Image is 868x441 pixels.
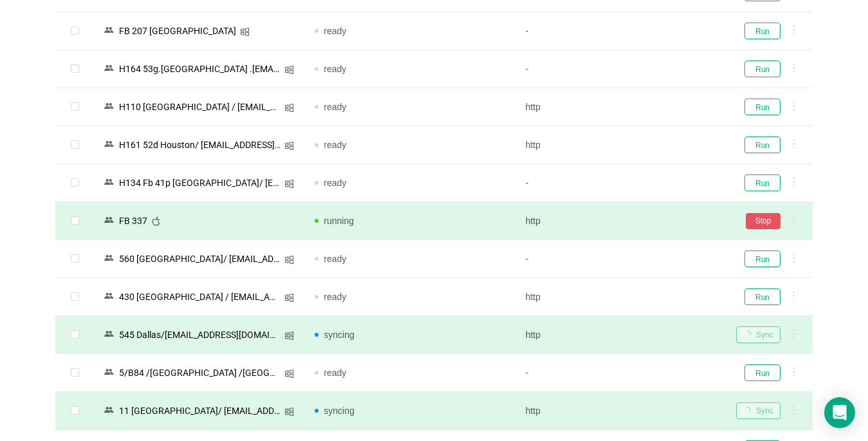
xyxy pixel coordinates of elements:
[744,174,780,191] button: Run
[115,23,240,39] div: FB 207 [GEOGRAPHIC_DATA]
[744,61,780,77] button: Run
[515,392,726,430] td: http
[324,26,346,36] span: ready
[324,178,346,188] span: ready
[324,64,346,74] span: ready
[324,140,346,150] span: ready
[324,292,346,302] span: ready
[115,250,284,267] div: 560 [GEOGRAPHIC_DATA]/ [EMAIL_ADDRESS][DOMAIN_NAME]
[284,65,294,75] i: icon: windows
[284,141,294,151] i: icon: windows
[744,288,780,305] button: Run
[515,164,726,202] td: -
[515,88,726,126] td: http
[515,202,726,240] td: http
[746,213,780,229] button: Stop
[824,397,855,428] div: Open Intercom Messenger
[324,406,354,416] span: syncing
[115,174,284,191] div: Н134 Fb 41p [GEOGRAPHIC_DATA]/ [EMAIL_ADDRESS][DOMAIN_NAME] [1]
[115,402,284,419] div: 11 [GEOGRAPHIC_DATA]/ [EMAIL_ADDRESS][DOMAIN_NAME]
[284,407,294,417] i: icon: windows
[284,103,294,113] i: icon: windows
[324,368,346,378] span: ready
[324,216,354,226] span: running
[515,126,726,164] td: http
[151,216,161,226] i: icon: apple
[115,212,151,229] div: FB 337
[744,364,780,381] button: Run
[240,27,250,37] i: icon: windows
[515,278,726,316] td: http
[115,136,284,153] div: Н161 52d Houston/ [EMAIL_ADDRESS][DOMAIN_NAME]
[284,179,294,189] i: icon: windows
[515,316,726,354] td: http
[744,23,780,39] button: Run
[284,293,294,303] i: icon: windows
[744,99,780,115] button: Run
[115,288,284,305] div: 430 [GEOGRAPHIC_DATA] / [EMAIL_ADDRESS][DOMAIN_NAME]
[515,354,726,392] td: -
[115,99,284,115] div: Н110 [GEOGRAPHIC_DATA] / [EMAIL_ADDRESS][DOMAIN_NAME]
[515,50,726,88] td: -
[284,255,294,265] i: icon: windows
[324,254,346,264] span: ready
[324,330,354,340] span: syncing
[115,326,284,343] div: 545 Dallas/[EMAIL_ADDRESS][DOMAIN_NAME]
[744,136,780,153] button: Run
[115,61,284,77] div: Н164 53g.[GEOGRAPHIC_DATA] .[EMAIL_ADDRESS][DOMAIN_NAME]
[115,364,284,381] div: 5/В84 /[GEOGRAPHIC_DATA] /[GEOGRAPHIC_DATA]/ [EMAIL_ADDRESS][DOMAIN_NAME]
[515,240,726,278] td: -
[744,250,780,267] button: Run
[324,102,346,112] span: ready
[284,331,294,341] i: icon: windows
[284,369,294,379] i: icon: windows
[515,12,726,50] td: -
